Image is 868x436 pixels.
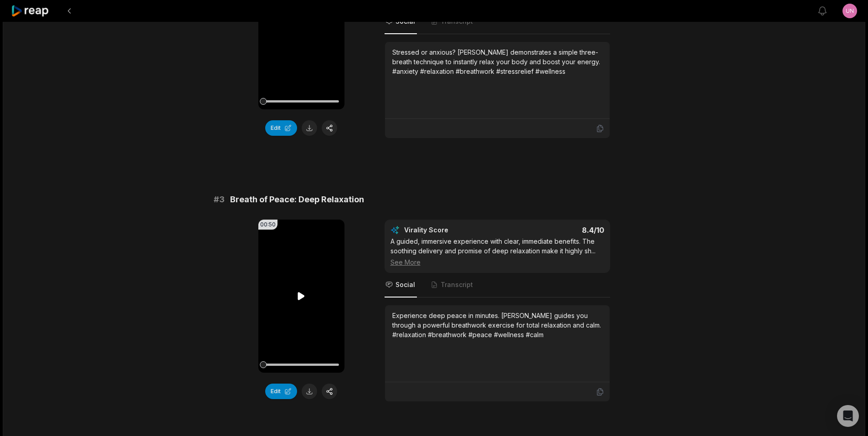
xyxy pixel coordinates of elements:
span: Social [395,280,415,289]
video: Your browser does not support mp4 format. [258,220,344,373]
div: Virality Score [404,226,502,235]
span: Breath of Peace: Deep Relaxation [230,193,364,206]
div: A guided, immersive experience with clear, immediate benefits. The soothing delivery and promise ... [390,236,604,267]
span: Transcript [441,280,473,289]
nav: Tabs [385,273,610,298]
div: See More [390,257,604,267]
div: 8.4 /10 [506,226,604,235]
button: Edit [265,120,297,136]
nav: Tabs [385,10,610,34]
div: Stressed or anxious? [PERSON_NAME] demonstrates a simple three-breath technique to instantly rela... [392,47,602,76]
span: # 3 [214,193,225,206]
div: Open Intercom Messenger [837,405,859,427]
div: Experience deep peace in minutes. [PERSON_NAME] guides you through a powerful breathwork exercise... [392,311,602,339]
button: Edit [265,384,297,399]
